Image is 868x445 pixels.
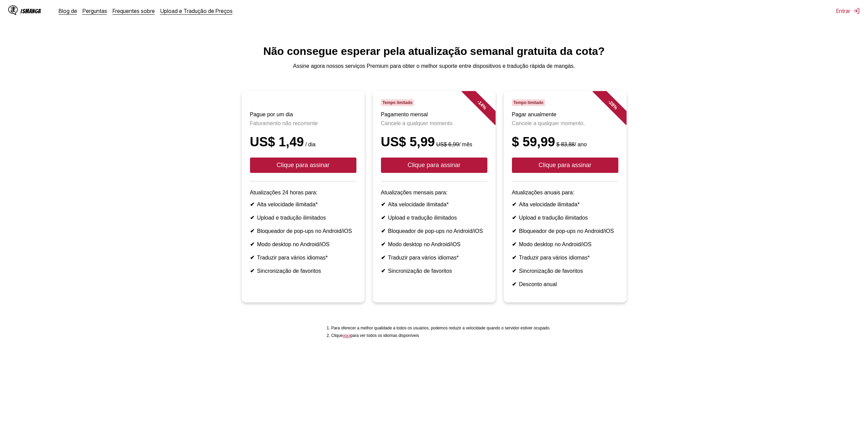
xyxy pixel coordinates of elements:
[539,162,591,168] font: Clique para assinar
[257,215,326,221] font: Upload e tradução ilimitados
[381,202,385,207] font: ✔
[481,104,488,110] font: %
[519,228,614,234] font: Bloqueador de pop-ups no Android/iOS
[388,202,449,207] font: Alta velocidade ilimitada*
[250,268,254,274] font: ✔
[257,228,352,234] font: Bloqueador de pop-ups no Android/iOS
[250,120,318,126] font: Faturamento não recorrente
[381,120,454,126] font: Cancele a qualquer momento.
[250,241,254,247] font: ✔
[381,241,385,247] font: ✔
[459,142,472,147] font: / mês
[519,202,580,207] font: Alta velocidade ilimitada*
[331,333,343,338] font: Clique
[519,241,592,247] font: Modo desktop no Android/iOS
[512,268,516,274] font: ✔
[408,162,460,168] font: Clique para assinar
[113,8,155,14] a: Frequentes sobre
[519,281,557,287] font: Desconto anual
[257,241,330,247] font: Modo desktop no Android/iOS
[388,241,461,247] font: Modo desktop no Android/iOS
[83,8,107,14] a: Perguntas
[250,112,293,117] font: Pague por um dia
[512,241,516,247] font: ✔
[512,228,516,234] font: ✔
[381,135,435,149] font: US$ 5,99
[608,100,616,107] font: 28
[836,8,860,14] button: Entrar
[388,228,483,234] font: Bloqueador de pop-ups no Android/iOS
[381,268,385,274] font: ✔
[512,255,516,261] font: ✔
[331,326,550,330] font: Para oferecer a melhor qualidade a todos os usuários, podemos reduzir a velocidade quando o servi...
[836,8,850,14] font: Entrar
[257,255,328,261] font: Traduzir para vários idiomas*
[556,142,574,147] font: $ 83,88
[388,215,457,221] font: Upload e tradução ilimitados
[512,112,557,117] font: Pagar anualmente
[381,112,428,117] font: Pagamento mensal
[512,120,585,126] font: Cancele a qualquer momento.
[381,228,385,234] font: ✔
[250,255,254,261] font: ✔
[381,255,385,261] font: ✔
[612,104,619,110] font: %
[59,8,77,14] a: Blog de
[250,215,254,221] font: ✔
[343,333,351,338] a: Idiomas disponíveis
[436,142,459,147] font: US$ 6,99
[575,142,587,147] font: / ano
[519,268,583,274] font: Sincronização de favoritos
[519,255,590,261] font: Traduzir para vários idiomas*
[512,158,618,173] button: Clique para assinar
[381,190,448,195] font: Atualizações mensais para:
[250,158,356,173] button: Clique para assinar
[607,99,612,104] font: -
[250,135,304,149] font: US$ 1,49
[477,100,485,107] font: 14
[250,202,254,207] font: ✔
[388,255,459,261] font: Traduzir para vários idiomas*
[519,215,588,221] font: Upload e tradução ilimitados
[250,228,254,234] font: ✔
[512,135,555,149] font: $ 59,99
[305,142,315,147] font: / dia
[160,8,233,14] a: Upload e Tradução de Preços
[257,268,321,274] font: Sincronização de favoritos
[388,268,452,274] font: Sincronização de favoritos
[382,100,412,105] font: Tempo limitado
[257,202,318,207] font: Alta velocidade ilimitada*
[20,8,41,14] font: IsManga
[351,333,419,338] font: para ver todos os idiomas disponíveis
[513,100,543,105] font: Tempo limitado
[277,162,329,168] font: Clique para assinar
[381,215,385,221] font: ✔
[512,202,516,207] font: ✔
[343,333,351,338] font: aqui
[263,45,605,57] font: Não consegue esperar pela atualização semanal gratuita da cota?
[8,5,53,16] a: Logotipo IsMangaIsManga
[512,215,516,221] font: ✔
[8,5,18,15] img: Logotipo IsManga
[476,99,481,104] font: -
[853,8,860,14] img: sair
[512,281,516,287] font: ✔
[381,158,487,173] button: Clique para assinar
[293,63,575,69] font: Assine agora nossos serviços Premium para obter o melhor suporte entre dispositivos e tradução rá...
[250,190,318,195] font: Atualizações 24 horas para:
[512,190,574,195] font: Atualizações anuais para:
